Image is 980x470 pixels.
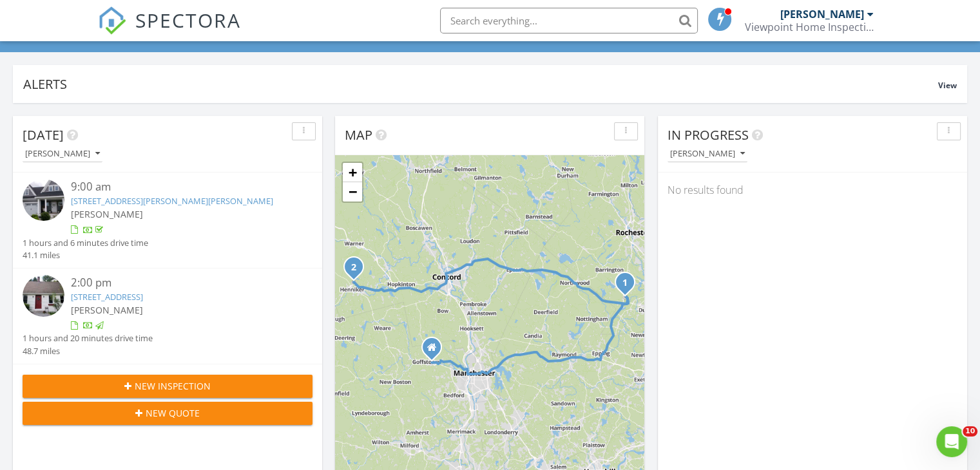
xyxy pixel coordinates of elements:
[938,80,957,91] span: View
[71,291,143,303] a: [STREET_ADDRESS]
[71,208,143,220] span: [PERSON_NAME]
[668,146,747,163] button: [PERSON_NAME]
[780,8,864,21] div: [PERSON_NAME]
[23,275,64,317] img: 9350150%2Fcover_photos%2F1JGJGExnyyGOjZfhHSrm%2Fsmall.9350150-1756313381233
[668,126,749,144] span: In Progress
[670,149,745,158] div: [PERSON_NAME]
[963,426,977,437] span: 10
[23,332,153,344] div: 1 hours and 20 minutes drive time
[351,263,356,272] i: 2
[745,21,874,33] div: Viewpoint Home Inspections LLC
[135,379,211,393] span: New Inspection
[23,75,938,93] div: Alerts
[625,282,633,290] div: 16 Daniels Dr, Lee, NH 03861
[98,17,241,44] a: SPECTORA
[23,345,153,357] div: 48.7 miles
[23,402,312,425] button: New Quote
[23,179,312,261] a: 9:00 am [STREET_ADDRESS][PERSON_NAME][PERSON_NAME] [PERSON_NAME] 1 hours and 6 minutes drive time...
[343,163,362,182] a: Zoom in
[135,6,241,33] span: SPECTORA
[25,149,100,158] div: [PERSON_NAME]
[622,279,628,288] i: 1
[354,267,361,274] div: 132 Old Mill Pond Rd, Henniker, NH 03242
[71,179,289,195] div: 9:00 am
[440,8,698,33] input: Search everything...
[23,275,312,357] a: 2:00 pm [STREET_ADDRESS] [PERSON_NAME] 1 hours and 20 minutes drive time 48.7 miles
[71,195,273,207] a: [STREET_ADDRESS][PERSON_NAME][PERSON_NAME]
[936,426,967,457] iframe: Intercom live chat
[71,275,289,291] div: 2:00 pm
[345,126,372,144] span: Map
[71,304,143,316] span: [PERSON_NAME]
[23,249,148,261] div: 41.1 miles
[23,126,64,144] span: [DATE]
[658,173,967,207] div: No results found
[98,6,126,35] img: The Best Home Inspection Software - Spectora
[23,146,102,163] button: [PERSON_NAME]
[23,237,148,249] div: 1 hours and 6 minutes drive time
[343,182,362,202] a: Zoom out
[432,347,439,355] div: 172 Elm St, Goffstown NH 03045
[146,406,200,420] span: New Quote
[23,179,64,221] img: 9363266%2Fcover_photos%2FzBEBaAvusSL7ox7GyoMl%2Fsmall.9363266-1756299791422
[23,375,312,398] button: New Inspection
